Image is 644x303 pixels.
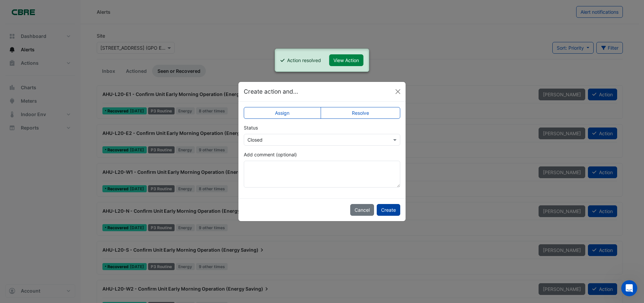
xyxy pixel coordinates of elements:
h5: Create action and... [244,87,298,96]
iframe: Intercom live chat [621,280,637,296]
button: Create [377,204,400,216]
label: Assign [244,107,321,119]
button: Cancel [350,204,374,216]
button: View Action [329,54,364,66]
button: Close [393,87,403,97]
label: Resolve [321,107,401,119]
label: Status [244,124,258,131]
label: Add comment (optional) [244,151,297,158]
div: Action resolved [287,57,321,64]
